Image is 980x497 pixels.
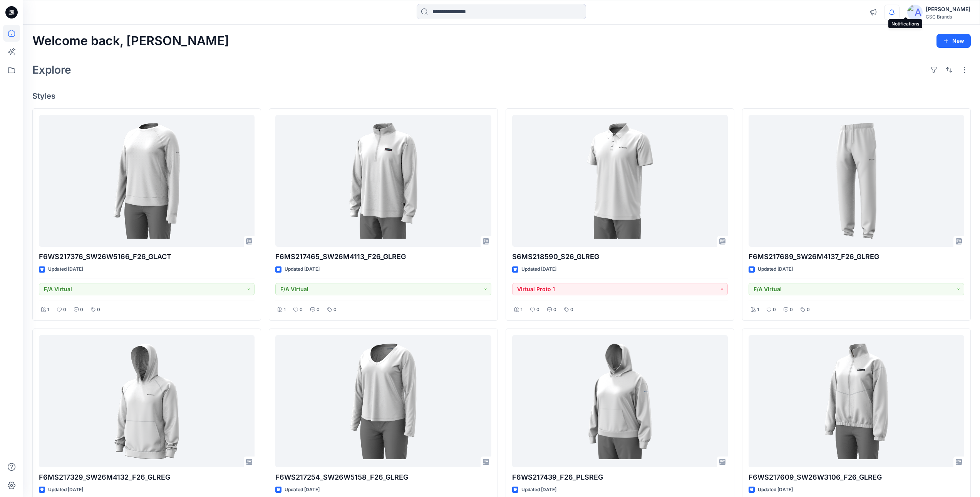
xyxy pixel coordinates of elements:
[807,306,810,314] p: 0
[512,335,728,467] a: F6WS217439_F26_PLSREG
[512,115,728,247] a: S6MS218590_S26_GLREG
[521,265,556,273] p: Updated [DATE]
[521,486,556,494] p: Updated [DATE]
[536,306,539,314] p: 0
[300,306,303,314] p: 0
[284,306,286,314] p: 1
[47,306,49,314] p: 1
[758,486,793,494] p: Updated [DATE]
[32,64,71,76] h2: Explore
[907,5,923,20] img: avatar
[39,251,255,262] p: F6WS217376_SW26W5166_F26_GLACT
[512,472,728,483] p: F6WS217439_F26_PLSREG
[32,91,971,101] h4: Styles
[63,306,66,314] p: 0
[512,251,728,262] p: S6MS218590_S26_GLREG
[39,115,255,247] a: F6WS217376_SW26W5166_F26_GLACT
[39,335,255,467] a: F6MS217329_SW26M4132_F26_GLREG
[749,115,964,247] a: F6MS217689_SW26M4137_F26_GLREG
[317,306,320,314] p: 0
[926,14,970,20] div: CSC Brands
[749,472,964,483] p: F6WS217609_SW26W3106_F26_GLREG
[275,251,491,262] p: F6MS217465_SW26M4113_F26_GLREG
[32,34,229,48] h2: Welcome back, [PERSON_NAME]
[48,265,83,273] p: Updated [DATE]
[570,306,573,314] p: 0
[521,306,523,314] p: 1
[553,306,556,314] p: 0
[97,306,100,314] p: 0
[275,335,491,467] a: F6WS217254_SW26W5158_F26_GLREG
[749,251,964,262] p: F6MS217689_SW26M4137_F26_GLREG
[757,306,759,314] p: 1
[773,306,776,314] p: 0
[926,5,970,14] div: [PERSON_NAME]
[285,486,320,494] p: Updated [DATE]
[936,34,971,48] button: New
[275,472,491,483] p: F6WS217254_SW26W5158_F26_GLREG
[285,265,320,273] p: Updated [DATE]
[39,472,255,483] p: F6MS217329_SW26M4132_F26_GLREG
[80,306,83,314] p: 0
[275,115,491,247] a: F6MS217465_SW26M4113_F26_GLREG
[758,265,793,273] p: Updated [DATE]
[333,306,337,314] p: 0
[48,486,83,494] p: Updated [DATE]
[790,306,793,314] p: 0
[749,335,964,467] a: F6WS217609_SW26W3106_F26_GLREG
